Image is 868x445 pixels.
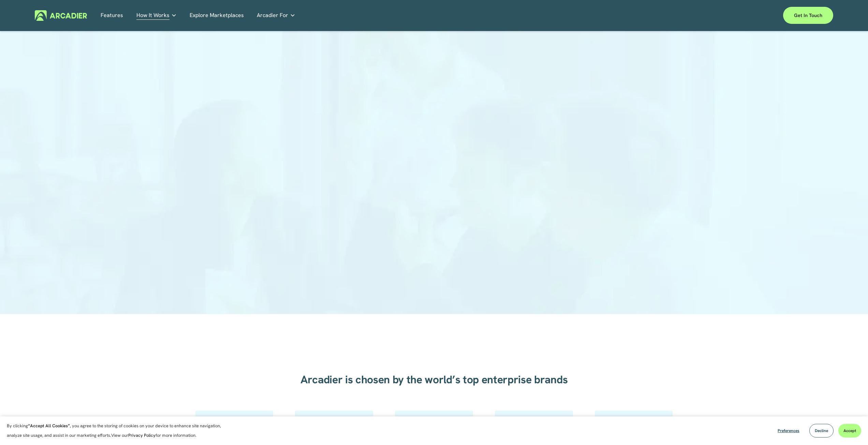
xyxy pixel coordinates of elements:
span: Decline [815,428,828,433]
p: By clicking , you agree to the storing of cookies on your device to enhance site navigation, anal... [7,421,229,440]
span: How It Works [136,11,170,20]
span: Arcadier For [257,11,288,20]
img: Arcadier [35,10,87,21]
a: Privacy Policy [128,432,156,438]
a: Explore Marketplaces [190,10,244,21]
a: Get in touch [783,7,833,24]
strong: Arcadier is chosen by the world’s top enterprise brands [300,372,568,387]
span: Preferences [778,428,799,433]
button: Preferences [773,424,805,437]
a: folder dropdown [257,10,295,21]
a: Features [101,10,123,21]
span: Accept [843,428,856,433]
a: folder dropdown [136,10,177,21]
button: Accept [838,424,861,437]
button: Decline [809,424,834,437]
strong: “Accept All Cookies” [28,423,70,429]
